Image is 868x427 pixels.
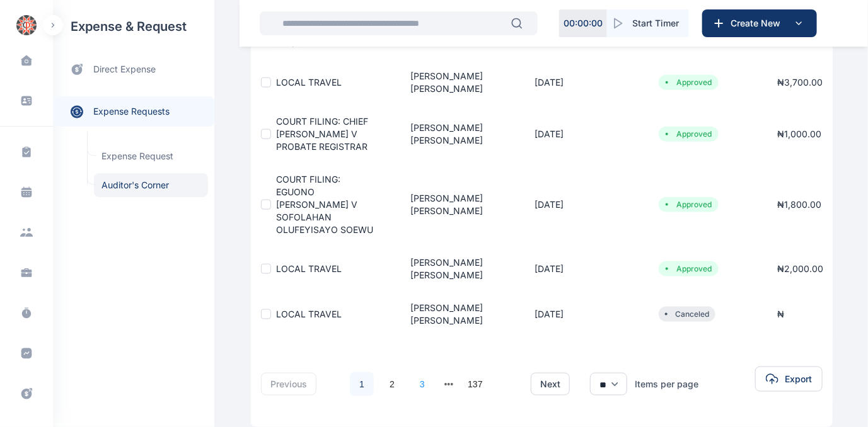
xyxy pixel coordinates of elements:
[664,77,714,88] li: Approved
[444,375,454,393] button: next page
[519,246,644,292] td: [DATE]
[349,372,374,397] li: 1
[635,378,698,390] div: Items per page
[519,60,644,105] td: [DATE]
[632,17,679,30] span: Start Timer
[395,105,519,163] td: [PERSON_NAME] [PERSON_NAME]
[261,373,316,396] button: previous
[777,263,823,274] span: ₦ 2,000.00
[463,372,488,397] li: 137
[664,129,714,139] li: Approved
[395,163,519,246] td: [PERSON_NAME] [PERSON_NAME]
[519,292,644,337] td: [DATE]
[493,375,511,393] li: 下一页
[53,96,214,127] a: expense requests
[726,17,791,30] span: Create New
[785,373,812,385] span: Export
[395,60,519,105] td: [PERSON_NAME] [PERSON_NAME]
[94,173,208,197] a: Auditor's Corner
[327,375,344,393] li: 上一页
[276,116,368,152] a: COURT FILING: CHIEF [PERSON_NAME] V PROBATE REGISTRAR
[440,375,458,393] li: 向后 3 页
[410,372,434,396] a: 3
[777,77,823,88] span: ₦ 3,700.00
[53,86,214,127] div: expense requests
[607,9,689,37] button: Start Timer
[94,144,208,168] a: Expense Request
[519,105,644,163] td: [DATE]
[350,372,374,396] a: 1
[463,372,487,396] a: 137
[664,200,714,210] li: Approved
[519,163,644,246] td: [DATE]
[664,264,714,274] li: Approved
[276,309,342,319] a: LOCAL TRAVEL
[531,373,570,396] button: next
[395,246,519,292] td: [PERSON_NAME] [PERSON_NAME]
[379,372,405,397] li: 2
[755,367,823,392] button: Export
[410,372,435,397] li: 3
[702,9,817,37] button: Create New
[276,174,373,235] a: COURT FILING: EGUONO [PERSON_NAME] V SOFOLAHAN OLUFEYISAYO SOEWU
[276,263,342,274] a: LOCAL TRAVEL
[53,53,214,86] a: direct expense
[276,77,342,88] a: LOCAL TRAVEL
[564,17,603,30] p: 00 : 00 : 00
[93,63,156,76] span: direct expense
[777,128,821,139] span: ₦ 1,000.00
[664,309,710,319] li: Canceled
[777,309,784,319] span: ₦
[380,372,404,396] a: 2
[777,199,821,210] span: ₦ 1,800.00
[395,292,519,337] td: [PERSON_NAME] [PERSON_NAME]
